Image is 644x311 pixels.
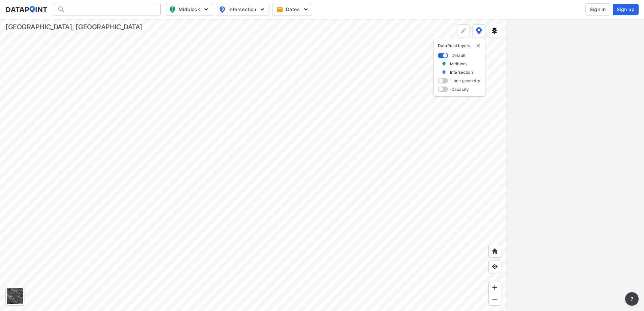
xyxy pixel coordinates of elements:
[457,24,470,37] div: Polygon tool
[216,3,269,16] button: Intersection
[438,43,481,48] p: DataPoint layers
[491,263,498,270] img: zeq5HYn9AnE9l6UmnFLPAAAAAElFTkSuQmCC
[488,281,501,294] div: Zoom in
[451,78,480,83] label: Lane geometry
[476,43,481,48] button: delete
[302,6,309,13] img: 5YPKRKmlfpI5mqlR8AD95paCi+0kK1fRFDJSaMmawlwaeJcJwk9O2fotCW5ve9gAAAAASUVORK5CYII=
[629,295,635,303] span: ?
[5,22,142,32] div: [GEOGRAPHIC_DATA], [GEOGRAPHIC_DATA]
[259,6,266,13] img: 5YPKRKmlfpI5mqlR8AD95paCi+0kK1fRFDJSaMmawlwaeJcJwk9O2fotCW5ve9gAAAAASUVORK5CYII=
[169,5,209,13] span: Midblock
[488,260,501,273] div: View my location
[613,4,639,15] button: Sign up
[585,3,610,15] button: Sign in
[617,6,635,13] span: Sign up
[272,3,312,16] button: Dates
[590,6,606,13] span: Sign in
[476,27,482,34] img: data-point-layers.37681fc9.svg
[584,3,611,15] a: Sign in
[5,287,24,306] div: Toggle basemap
[491,248,498,254] img: +XpAUvaXAN7GudzAAAAAElFTkSuQmCC
[5,6,47,13] img: dataPointLogo.9353c09d.svg
[203,6,210,13] img: 5YPKRKmlfpI5mqlR8AD95paCi+0kK1fRFDJSaMmawlwaeJcJwk9O2fotCW5ve9gAAAAASUVORK5CYII=
[491,27,498,34] img: layers.ee07997e.svg
[168,5,176,13] img: map_pin_mid.602f9df1.svg
[488,24,501,37] button: External layers
[219,5,265,13] span: Intersection
[451,53,465,58] label: Default
[277,6,283,13] img: calendar-gold.39a51dde.svg
[476,43,481,48] img: close-external-leyer.3061a1c7.svg
[450,69,473,75] label: Intersection
[442,69,446,75] img: marker_Intersection.6861001b.svg
[450,61,468,67] label: Midblock
[442,61,446,67] img: marker_Midblock.5ba75e30.svg
[166,3,213,16] button: Midblock
[488,245,501,257] div: Home
[491,296,498,303] img: MAAAAAElFTkSuQmCC
[488,293,501,306] div: Zoom out
[460,27,467,34] img: +Dz8AAAAASUVORK5CYII=
[473,24,485,37] button: DataPoint layers
[611,4,639,15] a: Sign up
[218,5,226,13] img: map_pin_int.54838e6b.svg
[491,284,498,291] img: ZvzfEJKXnyWIrJytrsY285QMwk63cM6Drc+sIAAAAASUVORK5CYII=
[451,87,469,92] label: Capacity
[278,6,308,13] span: Dates
[625,292,639,306] button: more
